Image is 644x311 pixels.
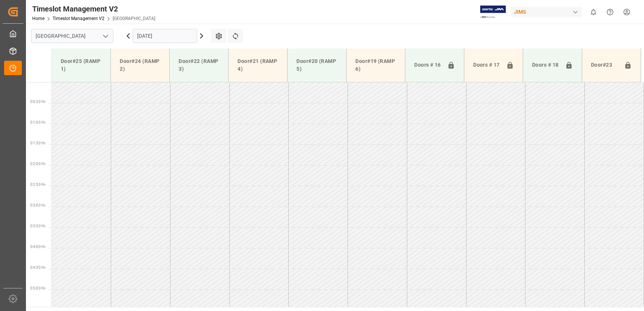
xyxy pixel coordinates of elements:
a: Timeslot Management V2 [53,16,104,21]
input: Type to search/select [31,29,113,43]
div: Timeslot Management V2 [32,3,155,14]
span: 01:00 Hr [30,120,46,124]
span: 01:30 Hr [30,141,46,145]
span: 05:00 Hr [30,286,46,290]
a: Home [32,16,44,21]
span: 03:30 Hr [30,224,46,228]
span: 04:00 Hr [30,245,46,249]
div: Door#20 (RAMP 5) [293,54,340,76]
img: Exertis%20JAM%20-%20Email%20Logo.jpg_1722504956.jpg [480,6,506,19]
div: Door#22 (RAMP 3) [176,54,222,76]
span: 03:00 Hr [30,203,46,207]
div: JIMS [511,7,582,17]
div: Doors # 16 [411,58,444,72]
button: show 0 new notifications [585,4,602,20]
div: Door#23 [588,58,621,72]
span: 02:00 Hr [30,162,46,166]
div: Doors # 17 [470,58,503,72]
button: Help Center [602,4,618,20]
input: DD.MM.YYYY [133,29,197,43]
span: 02:30 Hr [30,183,46,187]
button: JIMS [511,5,585,19]
div: Door#19 (RAMP 6) [352,54,399,76]
div: Door#24 (RAMP 2) [117,54,163,76]
button: open menu [100,30,111,42]
div: Door#21 (RAMP 4) [235,54,281,76]
span: 00:30 Hr [30,100,46,104]
div: Doors # 18 [529,58,562,72]
span: 04:30 Hr [30,265,46,270]
div: Door#25 (RAMP 1) [58,54,104,76]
